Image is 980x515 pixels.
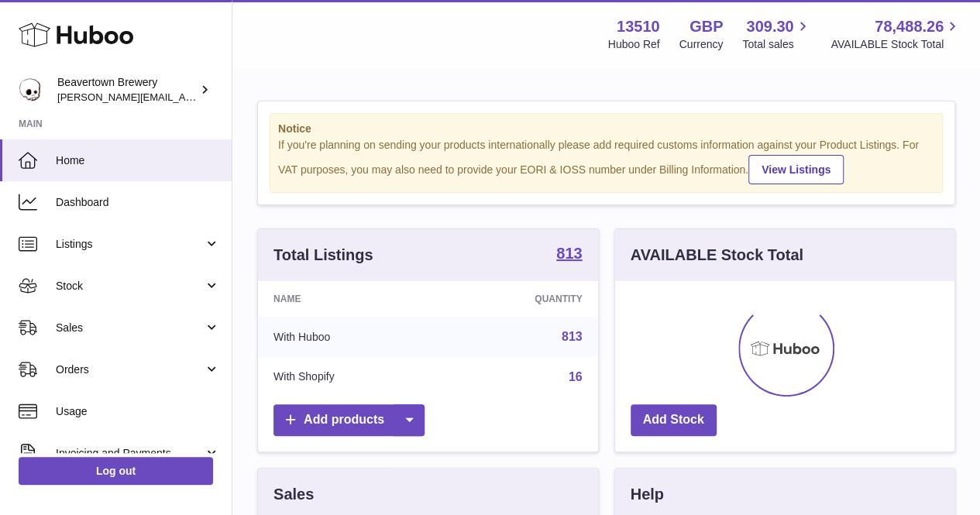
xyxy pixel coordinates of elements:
a: 813 [562,330,583,343]
span: Listings [56,237,204,252]
strong: 13510 [617,16,660,37]
span: 78,488.26 [875,16,944,37]
a: Add products [273,404,425,436]
span: Invoicing and Payments [56,446,204,461]
span: Home [56,153,220,168]
img: millie@beavertownbrewery.co.uk [19,78,42,101]
span: Dashboard [56,195,220,210]
span: [PERSON_NAME][EMAIL_ADDRESS][DOMAIN_NAME] [57,91,311,103]
span: Orders [56,362,204,377]
h3: AVAILABLE Stock Total [631,245,803,266]
div: If you're planning on sending your products internationally please add required customs informati... [278,138,934,184]
div: Currency [679,37,724,52]
a: 78,488.26 AVAILABLE Stock Total [830,16,961,52]
span: Total sales [742,37,811,52]
span: Stock [56,279,204,294]
h3: Total Listings [273,245,373,266]
div: Beavertown Brewery [57,75,197,105]
a: Add Stock [631,404,717,436]
td: With Huboo [258,317,441,357]
a: 813 [556,245,582,264]
h3: Sales [273,484,314,505]
a: 16 [569,370,583,383]
a: 309.30 Total sales [742,16,811,52]
a: View Listings [748,155,844,184]
strong: 813 [556,245,582,261]
span: Usage [56,404,220,419]
span: AVAILABLE Stock Total [830,37,961,52]
span: 309.30 [746,16,793,37]
strong: GBP [689,16,723,37]
th: Quantity [441,281,597,317]
h3: Help [631,484,664,505]
span: Sales [56,321,204,335]
th: Name [258,281,441,317]
td: With Shopify [258,357,441,397]
a: Log out [19,457,213,485]
div: Huboo Ref [608,37,660,52]
strong: Notice [278,122,934,136]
